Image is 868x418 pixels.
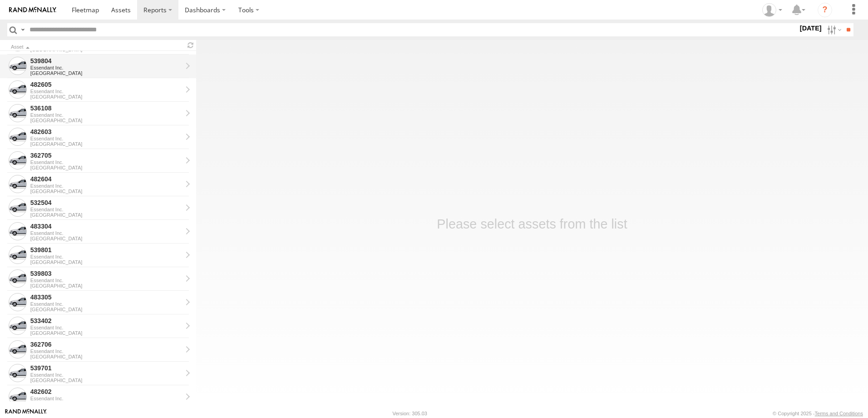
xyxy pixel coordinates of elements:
div: [GEOGRAPHIC_DATA] [30,141,182,147]
div: 482604 - View Asset History [30,175,182,183]
div: 533402 - View Asset History [30,317,182,325]
div: 483304 - View Asset History [30,222,182,230]
label: Search Filter Options [824,23,843,36]
div: Essendant Inc. [30,112,182,118]
i: ? [818,3,832,17]
div: [GEOGRAPHIC_DATA] [30,354,182,359]
img: rand-logo.svg [9,7,56,13]
div: Essendant Inc. [30,207,182,212]
div: © Copyright 2025 - [773,411,863,416]
div: [GEOGRAPHIC_DATA] [30,236,182,241]
div: 532504 - View Asset History [30,199,182,207]
div: [GEOGRAPHIC_DATA] [30,259,182,265]
div: [GEOGRAPHIC_DATA] [30,378,182,383]
div: Essendant Inc. [30,396,182,401]
a: Visit our Website [5,409,47,418]
div: 482603 - View Asset History [30,128,182,136]
div: Essendant Inc. [30,325,182,330]
div: 482605 - View Asset History [30,80,182,89]
div: Essendant Inc. [30,230,182,236]
div: 483305 - View Asset History [30,293,182,301]
div: David Belcher [759,3,785,17]
a: Terms and Conditions [815,411,863,416]
div: 539804 - View Asset History [30,57,182,65]
div: Essendant Inc. [30,278,182,283]
div: [GEOGRAPHIC_DATA] [30,212,182,218]
div: Essendant Inc. [30,372,182,378]
div: Essendant Inc. [30,136,182,141]
div: Essendant Inc. [30,254,182,259]
div: [GEOGRAPHIC_DATA] [30,165,182,170]
div: 362706 - View Asset History [30,340,182,348]
div: 536108 - View Asset History [30,104,182,112]
div: 482602 - View Asset History [30,388,182,396]
label: Search Query [19,23,26,36]
div: [GEOGRAPHIC_DATA] [30,307,182,312]
div: Essendant Inc. [30,183,182,189]
div: Essendant Inc. [30,159,182,165]
div: [GEOGRAPHIC_DATA] [30,401,182,407]
div: Essendant Inc. [30,348,182,354]
div: [GEOGRAPHIC_DATA] [30,189,182,194]
label: [DATE] [798,23,824,33]
div: Click to Sort [11,45,182,50]
div: 539803 - View Asset History [30,269,182,278]
div: 539701 - View Asset History [30,364,182,372]
div: 362705 - View Asset History [30,151,182,159]
div: [GEOGRAPHIC_DATA] [30,94,182,100]
div: [GEOGRAPHIC_DATA] [30,330,182,336]
div: [GEOGRAPHIC_DATA] [30,283,182,289]
div: Essendant Inc. [30,301,182,307]
div: [GEOGRAPHIC_DATA] [30,118,182,123]
div: [GEOGRAPHIC_DATA] [30,70,182,76]
div: 539801 - View Asset History [30,246,182,254]
span: Refresh [185,41,196,50]
div: Version: 305.03 [393,411,427,416]
div: Essendant Inc. [30,89,182,94]
div: Essendant Inc. [30,65,182,70]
